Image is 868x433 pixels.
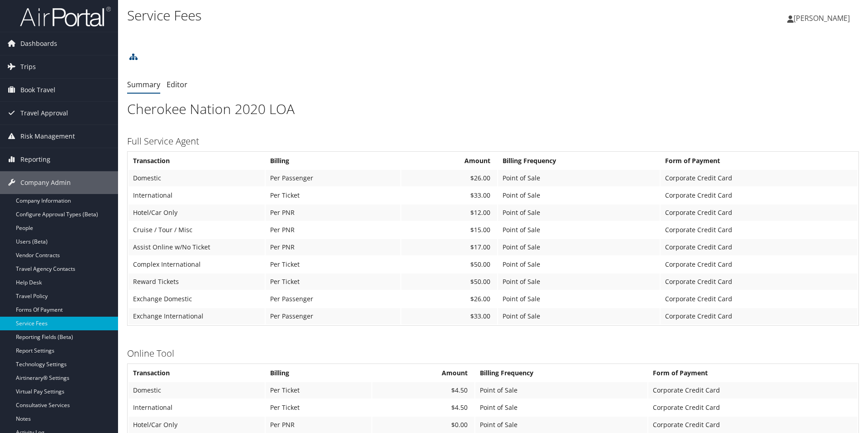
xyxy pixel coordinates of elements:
td: Corporate Credit Card [648,417,858,433]
td: Corporate Credit Card [661,274,858,290]
td: Corporate Credit Card [648,382,858,398]
td: $26.00 [401,291,498,307]
td: Point of Sale [475,399,647,416]
td: Reward Tickets [128,274,265,290]
td: Point of Sale [498,222,660,238]
td: Complex International [128,256,265,273]
th: Amount [372,365,474,381]
span: Trips [20,55,36,78]
td: Point of Sale [498,239,660,255]
th: Billing [266,153,400,169]
td: Point of Sale [498,256,660,273]
span: Risk Management [20,125,75,148]
span: Company Admin [20,171,71,194]
td: $15.00 [401,222,498,238]
td: Point of Sale [498,204,660,221]
span: Reporting [20,148,50,171]
td: Exchange International [128,308,265,324]
h1: Service Fees [127,6,615,25]
td: Per Passenger [266,170,400,186]
td: Exchange Domestic [128,291,265,307]
td: $17.00 [401,239,498,255]
span: Travel Approval [20,102,68,124]
td: Corporate Credit Card [648,399,858,416]
td: Per Ticket [266,399,371,416]
th: Transaction [128,365,265,381]
td: Per Ticket [266,256,400,273]
td: Per Passenger [266,308,400,324]
td: $4.50 [372,399,474,416]
td: Hotel/Car Only [128,417,265,433]
td: $50.00 [401,274,498,290]
th: Form of Payment [648,365,858,381]
th: Billing Frequency [498,153,660,169]
th: Billing [266,365,371,381]
td: $26.00 [401,170,498,186]
td: Corporate Credit Card [661,204,858,221]
td: Corporate Credit Card [661,222,858,238]
td: Hotel/Car Only [128,204,265,221]
a: Summary [127,80,160,90]
td: Point of Sale [475,417,647,433]
th: Billing Frequency [475,365,647,381]
td: Assist Online w/No Ticket [128,239,265,255]
td: Point of Sale [498,308,660,324]
h1: Cherokee Nation 2020 LOA [127,100,859,119]
td: Per Ticket [266,274,400,290]
td: Domestic [128,170,265,186]
td: Corporate Credit Card [661,239,858,255]
h3: Online Tool [127,347,859,360]
td: Corporate Credit Card [661,291,858,307]
td: Domestic [128,382,265,398]
td: Point of Sale [498,274,660,290]
img: airportal-logo.png [20,6,111,27]
td: Cruise / Tour / Misc [128,222,265,238]
td: $33.00 [401,187,498,204]
td: Per PNR [266,222,400,238]
td: $50.00 [401,256,498,273]
span: [PERSON_NAME] [794,13,850,23]
span: Book Travel [20,79,55,101]
a: Editor [167,80,187,90]
h3: Full Service Agent [127,135,859,148]
td: Per PNR [266,417,371,433]
td: Per Passenger [266,291,400,307]
th: Transaction [128,153,265,169]
td: Corporate Credit Card [661,187,858,204]
td: International [128,399,265,416]
th: Amount [401,153,498,169]
td: Point of Sale [475,382,647,398]
td: Per PNR [266,204,400,221]
td: Per Ticket [266,187,400,204]
td: $0.00 [372,417,474,433]
td: $4.50 [372,382,474,398]
td: Corporate Credit Card [661,308,858,324]
td: Point of Sale [498,291,660,307]
td: Point of Sale [498,170,660,186]
a: [PERSON_NAME] [787,5,859,32]
td: Corporate Credit Card [661,170,858,186]
td: Per PNR [266,239,400,255]
th: Form of Payment [661,153,858,169]
td: Per Ticket [266,382,371,398]
td: Point of Sale [498,187,660,204]
td: Corporate Credit Card [661,256,858,273]
td: $33.00 [401,308,498,324]
span: Dashboards [20,32,57,55]
td: International [128,187,265,204]
td: $12.00 [401,204,498,221]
